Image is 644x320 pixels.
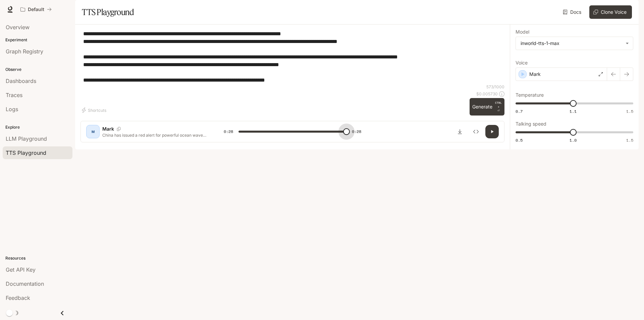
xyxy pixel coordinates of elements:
span: 1.0 [570,137,577,143]
h1: TTS Playground [82,5,134,19]
div: inworld-tts-1-max [516,37,633,50]
p: Talking speed [516,122,546,126]
a: Docs [561,5,584,19]
span: 1.5 [626,108,633,114]
p: Voice [516,60,528,65]
p: Temperature [516,93,544,97]
p: ⏎ [495,101,502,113]
p: 573 / 1000 [486,84,504,90]
button: Inspect [469,125,483,138]
button: Shortcuts [80,105,109,116]
button: Clone Voice [589,5,632,19]
p: Mark [529,71,541,78]
p: Default [28,7,44,12]
span: 0:28 [352,128,361,135]
button: Copy Voice ID [114,127,123,131]
span: 1.5 [626,137,633,143]
div: M [88,126,98,137]
div: inworld-tts-1-max [521,40,622,47]
span: 1.1 [570,108,577,114]
span: 0.5 [516,137,523,143]
button: Download audio [453,125,467,138]
span: 0.7 [516,108,523,114]
p: CTRL + [495,101,502,109]
p: China has issued a red alert for powerful ocean waves and storm surges in southern coastal cities... [102,132,208,138]
p: Mark [102,126,114,132]
button: GenerateCTRL +⏎ [470,98,504,116]
span: 0:28 [224,128,233,135]
p: Model [516,30,529,34]
button: All workspaces [17,3,55,16]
